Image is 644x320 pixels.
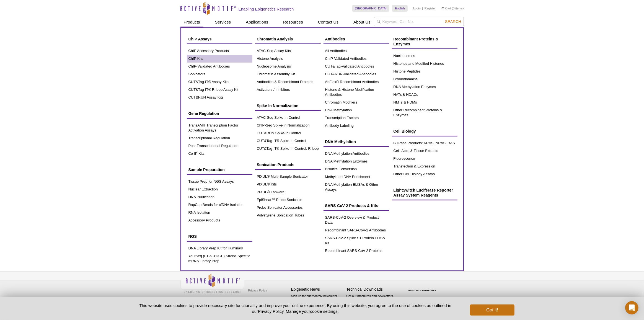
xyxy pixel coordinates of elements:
[187,142,252,150] a: Post-Transcriptional Regulation
[255,173,321,180] a: PIXUL® Multi-Sample Sonicator
[445,19,461,24] span: Search
[187,178,252,185] a: Tissue Prep for NGS Assays
[258,309,283,314] a: Privacy Policy
[324,200,389,211] a: SARS-CoV-2 Products & Kits
[392,147,457,155] a: Cell, Acid, & Tissue Extracts
[130,303,461,314] p: This website uses cookies to provide necessary site functionality and improve your online experie...
[187,150,252,158] a: Co-IP Kits
[346,294,399,308] p: Get our brochures and newsletters, or request them by mail.
[187,78,252,86] a: CUT&Tag-IT® Assay Kits
[187,164,252,175] a: Sample Preparation
[394,188,453,197] span: LightSwitch Luciferase Reporter Assay System Reagents
[188,37,212,41] span: ChIP Assays
[324,63,389,70] a: CUT&Tag-Validated Antibodies
[324,86,389,99] a: Histone & Histone Modification Antibodies
[392,52,457,60] a: Nucleosomes
[291,287,344,292] h4: Epigenetic News
[324,55,389,63] a: ChIP-Validated Antibodies
[392,91,457,99] a: HATs & HDACs
[443,19,463,24] button: Search
[346,287,399,292] h4: Technical Downloads
[425,6,436,10] a: Register
[324,165,389,173] a: Bisulfite Conversion
[470,304,514,316] button: Got it!
[392,126,457,136] a: Cell Biology
[257,37,293,41] span: Chromatin Analysis
[392,68,457,75] a: Histone Peptides
[350,17,374,27] a: About Us
[239,7,294,12] h2: Enabling Epigenetics Research
[255,55,321,63] a: Histone Analysis
[255,70,321,78] a: Chromatin Assembly Kit
[187,244,252,252] a: DNA Library Prep Kit for Illumina®
[324,173,389,181] a: Methylated DNA Enrichment
[441,6,451,10] a: Cart
[187,209,252,216] a: RNA Isolation
[324,70,389,78] a: CUT&RUN-Validated Antibodies
[392,75,457,83] a: Bromodomains
[255,129,321,137] a: CUT&RUN Spike-In Control
[188,234,197,239] span: NGS
[325,37,345,41] span: Antibodies
[324,78,389,86] a: AbFlex® Recombinant Antibodies
[407,290,436,291] a: ABOUT SSL CERTIFICATES
[310,309,337,314] button: cookie settings
[187,63,252,70] a: ChIP-Validated Antibodies
[212,17,234,27] a: Services
[324,247,389,255] a: Recombinant SARS-CoV-2 Proteins
[255,100,321,111] a: Spike-In Normalization
[324,214,389,226] a: SARS-CoV-2 Overview & Product Data
[255,188,321,196] a: PIXUL® Labware
[187,252,252,265] a: YourSeq (FT & 3’DGE) Strand-Specific mRNA Library Prep
[392,106,457,119] a: Other Recombinant Proteins & Enzymes
[255,196,321,204] a: EpiShear™ Probe Sonicator
[325,140,356,144] span: DNA Methylation
[324,114,389,122] a: Transcription Factors
[392,155,457,162] a: Fluorescence
[324,34,389,44] a: Antibodies
[255,145,321,153] a: CUT&Tag-IT® Spike-In Control, R-loop
[187,193,252,201] a: DNA Purification
[324,136,389,147] a: DNA Methylation
[325,203,378,208] span: SARS-CoV-2 Products & Kits
[255,180,321,188] a: PIXUL® Kits
[247,295,276,303] a: Terms & Conditions
[324,106,389,114] a: DNA Methylation
[257,162,294,167] span: Sonication Products
[392,5,408,12] a: English
[187,134,252,142] a: Transcriptional Regulation
[187,108,252,119] a: Gene Regulation
[255,47,321,55] a: ATAC-Seq Assay Kits
[187,47,252,55] a: ChIP Accessory Products
[392,162,457,170] a: Transfection & Expression
[242,17,271,27] a: Applications
[187,231,252,242] a: NGS
[180,272,244,294] img: Active Motif,
[392,99,457,106] a: HMTs & HDMs
[324,122,389,130] a: Antibody Labeling
[255,114,321,122] a: ATAC-Seq Spike-In Control
[280,17,306,27] a: Resources
[441,5,464,12] li: (0 items)
[324,47,389,55] a: All Antibodies
[187,185,252,193] a: Nuclear Extraction
[187,55,252,63] a: ChIP Kits
[413,6,421,10] a: Login
[187,94,252,101] a: CUT&RUN Assay Kits
[255,86,321,94] a: Activators / Inhibitors
[255,34,321,44] a: Chromatin Analysis
[625,301,638,314] div: Open Intercom Messenger
[188,111,219,116] span: Gene Regulation
[255,137,321,145] a: CUT&Tag-IT® Spike-In Control
[187,70,252,78] a: Sonicators
[187,216,252,224] a: Accessory Products
[392,139,457,147] a: GTPase Products: KRAS, NRAS, RAS
[187,86,252,94] a: CUT&Tag-IT® R-loop Assay Kit
[324,234,389,247] a: SARS-CoV-2 Spike S1 Protein ELISA Kit
[257,104,299,108] span: Spike-In Normalization
[324,181,389,193] a: DNA Methylation ELISAs & Other Assays
[402,282,443,294] table: Click to Verify - This site chose Symantec SSL for secure e-commerce and confidential communicati...
[394,37,439,46] span: Recombinant Proteins & Enzymes
[247,286,268,295] a: Privacy Policy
